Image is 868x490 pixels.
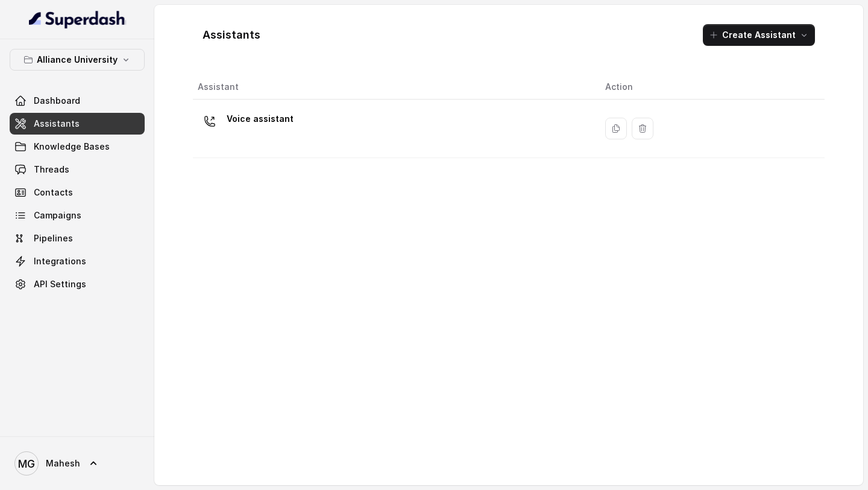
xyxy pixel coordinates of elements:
th: Assistant [193,75,596,100]
a: Pipelines [10,227,145,249]
span: Knowledge Bases [34,141,110,153]
a: Mahesh [10,447,145,480]
span: API Settings [34,278,86,290]
p: Voice assistant [227,109,294,129]
span: Pipelines [34,232,73,244]
a: Assistants [10,113,145,135]
a: Threads [10,159,145,180]
h1: Assistants [203,25,260,45]
span: Threads [34,164,69,176]
span: Integrations [34,255,86,267]
p: Alliance University [37,52,118,67]
a: Knowledge Bases [10,136,145,157]
span: Mahesh [46,457,80,469]
text: MG [18,457,35,470]
span: Campaigns [34,209,81,221]
button: Alliance University [10,49,145,71]
a: Campaigns [10,205,145,226]
span: Dashboard [34,95,80,107]
span: Assistants [34,118,80,130]
a: API Settings [10,273,145,295]
a: Contacts [10,182,145,203]
img: light.svg [29,10,126,29]
button: Create Assistant [703,24,815,46]
span: Contacts [34,186,73,199]
a: Dashboard [10,90,145,112]
a: Integrations [10,250,145,272]
th: Action [596,75,825,100]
